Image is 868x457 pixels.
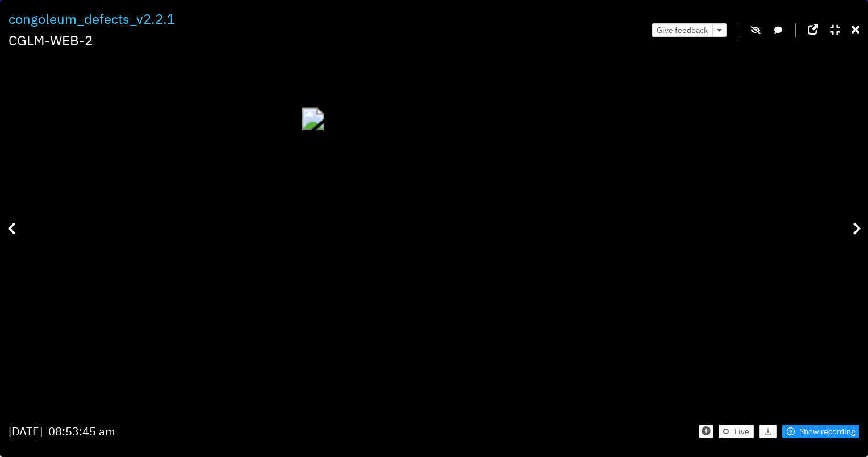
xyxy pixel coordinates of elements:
span: Live [735,425,749,438]
div: CGLM-WEB-2 [9,30,175,52]
span: play-circle [787,427,795,437]
button: Give feedback [652,23,712,37]
button: Live [719,425,754,438]
div: congoleum_defects_v2.2.1 [9,9,175,30]
div: 08:53:45 am [48,422,115,440]
button: play-circleShow recording [782,425,859,438]
span: download [764,427,772,437]
span: Give feedback [657,24,708,36]
button: download [759,425,777,438]
div: [DATE] [9,422,43,440]
span: Show recording [799,425,855,438]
